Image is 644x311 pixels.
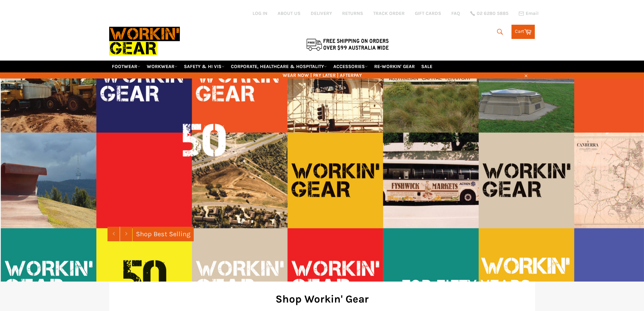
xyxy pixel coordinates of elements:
[419,61,435,72] a: SALE
[181,61,227,72] a: SAFETY & HI VIS
[109,61,143,72] a: FOOTWEAR
[311,10,332,17] a: DELIVERY
[373,10,405,17] a: TRACK ORDER
[372,61,418,72] a: RE-WORKIN' GEAR
[526,11,539,16] span: Email
[342,10,363,17] a: RETURNS
[331,61,371,72] a: ACCESSORIES
[228,61,330,72] a: CORPORATE, HEALTHCARE & HOSPITALITY
[511,25,535,39] a: Cart
[144,61,180,72] a: WORKWEAR
[109,22,180,60] img: Workin Gear leaders in Workwear, Safety Boots, PPE, Uniforms. Australia's No.1 in Workwear
[119,292,525,306] h2: Shop Workin' Gear
[451,10,460,17] a: FAQ
[477,11,508,16] span: 02 6280 5885
[305,37,390,51] img: Flat $9.95 shipping Australia wide
[519,11,539,16] a: Email
[278,10,301,17] a: ABOUT US
[253,10,267,16] a: Log in
[415,10,441,17] a: GIFT CARDS
[470,11,508,16] a: 02 6280 5885
[109,72,535,79] span: WEAR NOW | PAY LATER | AFTERPAY
[133,227,194,241] a: Shop Best Selling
